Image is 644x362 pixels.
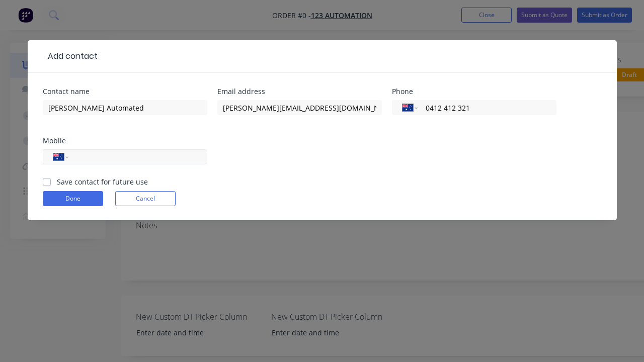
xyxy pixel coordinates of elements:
[57,176,148,187] label: Save contact for future use
[392,88,556,95] div: Phone
[115,191,176,206] button: Cancel
[43,50,98,62] div: Add contact
[217,88,382,95] div: Email address
[43,137,207,144] div: Mobile
[43,88,207,95] div: Contact name
[43,191,103,206] button: Done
